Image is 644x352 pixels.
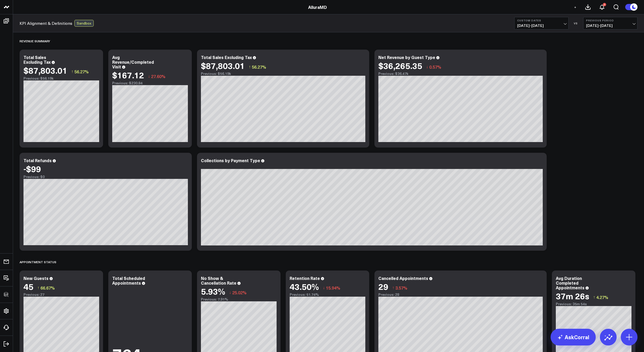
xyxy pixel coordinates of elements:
span: 56.27% [252,64,266,70]
div: Previous: 28 [378,292,543,297]
button: Custom Dates[DATE]-[DATE] [514,17,569,30]
div: Previous: $56.19k [201,72,365,76]
span: 25.02% [232,290,247,295]
button: Previous Period[DATE]-[DATE] [583,17,637,30]
span: 4.27% [596,294,608,300]
span: ↑ [593,294,595,301]
span: ↓ [426,63,428,70]
a: KPI Alignment & Definitions [20,20,72,26]
div: Previous: $56.19k [23,76,99,80]
span: 0.57% [429,64,441,70]
div: Avg Duration Completed Appointments [556,275,585,290]
div: Previous: $0 [23,175,188,179]
button: + [572,4,578,10]
a: AskCorral [551,329,596,345]
div: VS [571,22,581,25]
div: APPOINTMENT STATUS [20,256,56,268]
div: Collections by Payment Type [201,157,260,163]
div: $167.12 [112,70,144,80]
div: Net Revenue by Guest Type [378,54,435,60]
b: Custom Dates [517,19,566,22]
div: Total Refunds [23,157,52,163]
div: Sandbox [74,20,94,27]
div: $87,803.01 [23,66,67,75]
div: 29 [378,282,388,291]
div: Retention Rate [290,275,320,281]
a: AlluraMD [308,4,327,10]
span: ↑ [249,63,251,70]
div: 5.93% [201,286,225,296]
span: ↓ [148,73,150,80]
span: ↑ [392,284,394,291]
div: 37m 26s [556,291,589,301]
span: ↑ [37,284,39,291]
span: ↓ [229,289,231,296]
div: 45 [23,282,33,291]
b: Previous Period [586,19,635,22]
div: -$99 [23,164,41,173]
div: No Show & Cancellation Rate [201,275,236,286]
span: ↑ [71,68,73,75]
span: 27.60% [151,73,165,79]
span: [DATE] - [DATE] [517,24,566,28]
div: Previous: $36.47k [378,72,543,76]
div: Previous: 27 [23,292,99,297]
div: $87,803.01 [201,61,245,70]
div: Total Scheduled Appointments [112,275,145,286]
div: Revenue Summary [20,35,50,47]
span: 15.94% [326,285,340,291]
div: Previous: $230.84 [112,81,188,85]
div: Avg Revenue/Completed Visit [112,54,154,69]
span: ↓ [323,284,325,291]
div: Previous: 51.74% [290,292,365,297]
span: + [574,5,576,9]
span: [DATE] - [DATE] [586,24,635,28]
div: 3 [603,3,606,6]
span: 66.67% [40,285,55,291]
div: Total Sales Excluding Tax [23,54,51,65]
div: Total Sales Excluding Tax [201,54,252,60]
div: Previous: 35m 54s [556,302,631,306]
span: 56.27% [74,69,89,74]
div: Cancelled Appointments [378,275,428,281]
div: $36,265.35 [378,61,422,70]
div: 43.50% [290,282,319,291]
span: 3.57% [395,285,407,291]
div: Previous: 7.91% [201,297,277,301]
div: New Guests [23,275,49,281]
